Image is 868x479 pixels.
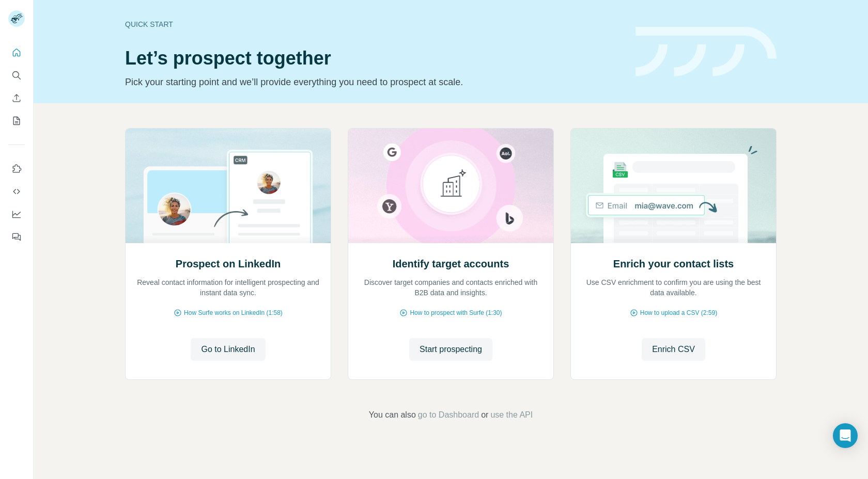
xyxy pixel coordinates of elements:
[833,423,858,448] div: Open Intercom Messenger
[8,111,25,130] button: My lists
[418,409,479,421] button: go to Dashboard
[640,308,717,317] span: How to upload a CSV (2:59)
[420,343,482,356] span: Start prospecting
[184,308,283,317] span: How Surfe works on LinkedIn (1:58)
[613,257,734,271] h2: Enrich your contact lists
[642,338,705,361] button: Enrich CSV
[481,409,488,421] span: or
[8,66,25,85] button: Search
[201,343,255,356] span: Go to LinkedIn
[136,277,320,298] p: Reveal contact information for intelligent prospecting and instant data sync.
[410,308,502,317] span: How to prospect with Surfe (1:30)
[8,228,25,246] button: Feedback
[8,89,25,107] button: Enrich CSV
[8,182,25,201] button: Use Surfe API
[490,409,533,421] button: use the API
[581,277,766,298] p: Use CSV enrichment to confirm you are using the best data available.
[636,27,777,77] img: banner
[125,75,623,89] p: Pick your starting point and we’ll provide everything you need to prospect at scale.
[359,277,543,298] p: Discover target companies and contacts enriched with B2B data and insights.
[369,409,416,421] span: You can also
[8,43,25,62] button: Quick start
[8,159,25,178] button: Use Surfe on LinkedIn
[652,343,695,356] span: Enrich CSV
[125,48,623,69] h1: Let’s prospect together
[393,257,509,271] h2: Identify target accounts
[176,257,281,271] h2: Prospect on LinkedIn
[125,129,331,243] img: Prospect on LinkedIn
[191,338,265,361] button: Go to LinkedIn
[8,205,25,223] button: Dashboard
[409,338,492,361] button: Start prospecting
[125,19,623,29] div: Quick start
[570,129,777,243] img: Enrich your contact lists
[348,129,554,243] img: Identify target accounts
